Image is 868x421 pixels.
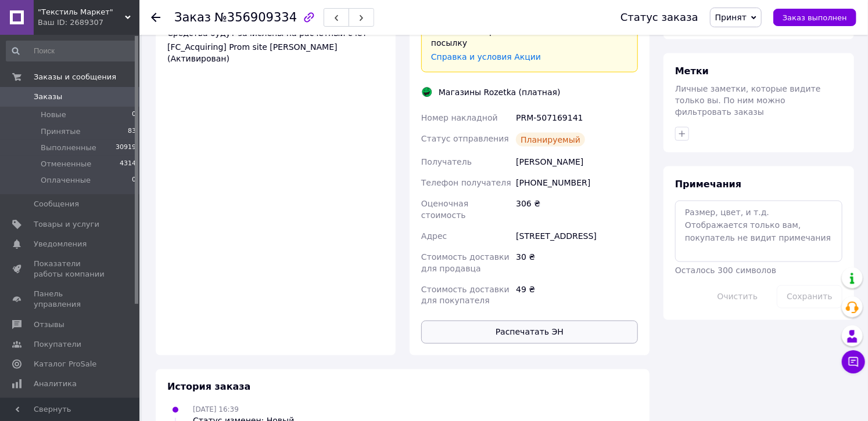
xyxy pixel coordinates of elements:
span: Товары и услуги [34,219,99,230]
span: Уведомления [34,239,87,249]
span: История заказа [167,382,251,393]
div: Планируемый [516,133,585,147]
div: [STREET_ADDRESS] [514,226,640,246]
span: Покупатели [34,339,81,350]
div: Магазины Rozetka (платная) [436,86,564,98]
span: Примечания [675,179,741,190]
span: №356909334 [214,10,297,24]
span: Заказы [34,92,62,102]
div: [PERSON_NAME] [514,151,640,172]
span: 0 [132,175,136,186]
div: 306 ₴ [514,193,640,226]
span: Панель управления [34,289,107,310]
div: Вернуться назад [151,12,160,23]
span: 0 [132,110,136,120]
button: Заказ выполнен [773,9,856,26]
span: Адрес [421,231,447,241]
span: Сообщения [34,199,79,209]
span: "Текстиль Маркет" [38,7,125,17]
div: Статус заказа [620,12,698,23]
span: Аналитика [34,379,77,389]
span: Принят [715,13,747,22]
span: Метки [675,66,709,77]
div: Средства будут зачислены на расчетный счет [167,27,384,64]
span: Оценочная стоимость [421,199,468,220]
span: Стоимость доставки для продавца [421,252,510,273]
span: Новые [41,110,66,120]
input: Поиск [6,41,137,61]
div: [PHONE_NUMBER] [514,172,640,193]
span: Выполненные [41,143,96,153]
span: Заказы и сообщения [34,72,116,82]
span: 30919 [116,143,136,153]
span: Заказ [174,10,211,24]
a: Справка и условия Акции [431,52,541,61]
div: Обязательно распечатайте и наклейте ЭН на посылку [431,26,628,49]
div: Ваш ID: 2689307 [38,17,139,28]
span: Получатель [421,157,472,166]
div: [FC_Acquiring] Prom site [PERSON_NAME] (Активирован) [167,41,384,64]
div: 30 ₴ [514,246,640,279]
span: 83 [128,126,136,137]
span: Оплаченные [41,175,91,186]
span: Отмененные [41,159,91,169]
span: Каталог ProSale [34,359,96,369]
span: [DATE] 16:39 [193,406,239,414]
span: Показатели работы компании [34,259,107,280]
span: Отзывы [34,320,64,330]
span: Телефон получателя [421,178,511,187]
span: Личные заметки, которые видите только вы. По ним можно фильтровать заказы [675,84,821,117]
span: Осталось 300 символов [675,266,776,275]
span: Номер накладной [421,113,498,122]
span: 4314 [120,159,136,169]
span: Принятые [41,126,81,137]
button: Чат с покупателем [842,350,865,373]
button: Распечатать ЭН [421,321,638,344]
span: Статус отправления [421,134,509,143]
div: PRM-507169141 [514,107,640,128]
span: Стоимость доставки для покупателя [421,285,510,306]
span: Заказ выполнен [783,13,847,22]
div: 49 ₴ [514,279,640,311]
